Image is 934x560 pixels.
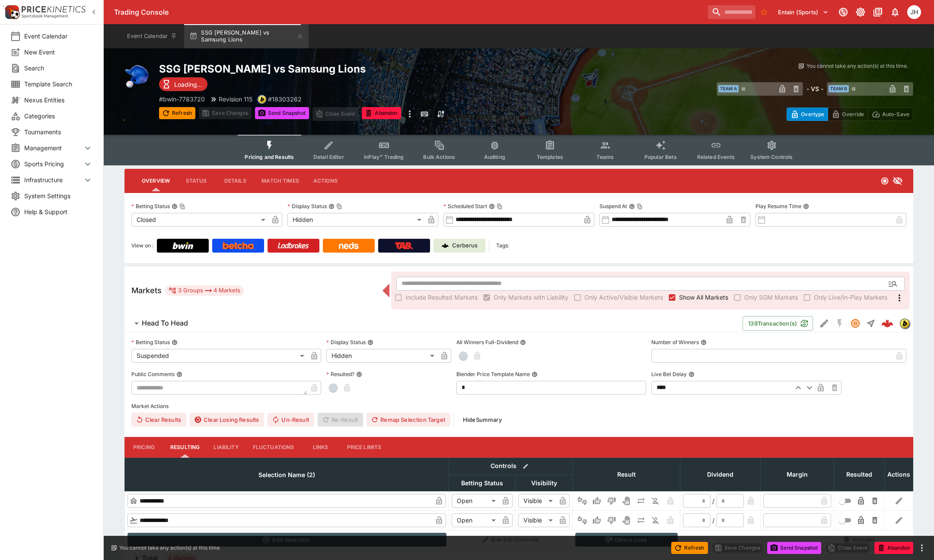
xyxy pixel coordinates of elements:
span: Visibility [522,478,567,488]
span: Show All Markets [679,293,728,302]
button: more [405,107,415,121]
span: Tournaments [24,127,93,136]
button: Abandon [362,107,401,119]
span: Bulk Actions [423,154,455,160]
span: Event Calendar [24,32,93,41]
button: Lose [605,494,618,508]
img: Bwin [172,242,193,249]
button: more [917,543,927,553]
p: Revision 115 [219,95,252,104]
span: Mark an event as closed and abandoned. [362,108,401,117]
span: Betting Status [452,478,513,488]
div: / [712,497,714,506]
button: Clear Losing Results [190,413,264,427]
p: Loading... [174,80,202,89]
button: Edit Detail [816,316,832,331]
img: bwin.png [258,95,266,103]
p: Overtype [801,110,824,119]
p: Resulted? [326,370,354,378]
img: TabNZ [395,242,413,249]
p: You cannot take any action(s) at this time. [119,544,221,552]
button: Resulted? [356,371,362,377]
button: Eliminated In Play [649,494,663,508]
span: Auditing [484,154,505,160]
span: Team B [829,85,849,92]
span: Related Events [697,154,735,160]
button: Overview [135,171,177,191]
p: Suspend At [599,202,627,210]
button: Copy To Clipboard [179,203,185,209]
button: Void [619,494,633,508]
button: Not Set [575,494,589,508]
div: bwin [899,318,910,329]
img: PriceKinetics Logo [3,3,20,21]
img: Betcha [223,242,254,249]
img: logo-cerberus--red.svg [881,317,893,329]
button: Play Resume Time [803,203,809,209]
span: Management [24,143,83,152]
span: Only SGM Markets [744,293,798,302]
p: Cerberus [452,241,478,250]
span: Search [24,63,93,73]
label: Market Actions [131,400,906,413]
div: Event type filters [238,135,800,165]
button: Status [177,171,216,191]
button: Blender Price Template Name [532,371,538,377]
button: Refresh [671,542,708,554]
button: Jordan Hughes [905,3,924,22]
button: Eliminated In Play [649,513,663,527]
button: Overtype [787,108,828,121]
button: Others Lose [575,533,678,547]
button: Links [301,437,340,458]
p: Public Comments [131,370,175,378]
button: Not Set [575,513,589,527]
button: Notifications [887,4,903,20]
button: Pricing [124,437,163,458]
img: PriceKinetics [22,6,86,13]
span: Infrastructure [24,175,83,184]
button: Event Calendar [122,24,182,48]
img: Ladbrokes [277,242,309,249]
button: Win [590,494,604,508]
span: InPlay™ Trading [364,154,404,160]
span: Detail Editor [313,154,344,160]
button: Toggle light/dark mode [853,4,868,20]
button: Fluctuations [246,437,301,458]
th: Actions [885,458,913,491]
div: Jordan Hughes [907,5,921,19]
div: Start From [787,108,913,121]
button: Betting StatusCopy To Clipboard [172,203,178,209]
button: Details [216,171,255,191]
svg: More [894,293,905,303]
button: Un-Result [268,413,314,427]
h6: Head To Head [142,319,188,328]
p: Copy To Clipboard [268,95,302,104]
span: System Settings [24,191,93,200]
button: Win [590,513,604,527]
div: Visible [518,513,556,527]
button: Suspended [848,316,863,331]
button: Copy To Clipboard [637,203,643,209]
p: Live Bet Delay [651,370,687,378]
p: Override [842,110,864,119]
div: Open [452,513,499,527]
button: Bulk edit [520,461,531,472]
button: Match Times [255,171,306,191]
div: Suspended [131,349,307,363]
span: Only Active/Visible Markets [584,293,663,302]
button: Override [828,108,868,121]
button: Connected to PK [835,4,851,20]
span: Teams [596,154,614,160]
span: Template Search [24,79,93,89]
button: Send Snapshot [767,542,821,554]
div: 8a9a1c5c-46e5-4cde-9e63-53f121b8297a [881,317,893,329]
th: Dividend [680,458,761,491]
button: Void [619,513,633,527]
span: New Event [24,47,93,57]
button: Live Bet Delay [689,371,695,377]
span: Nexus Entities [24,95,93,104]
h5: Markets [131,285,162,295]
div: bwin [258,95,266,104]
button: Push [634,494,648,508]
div: Hidden [326,349,437,363]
